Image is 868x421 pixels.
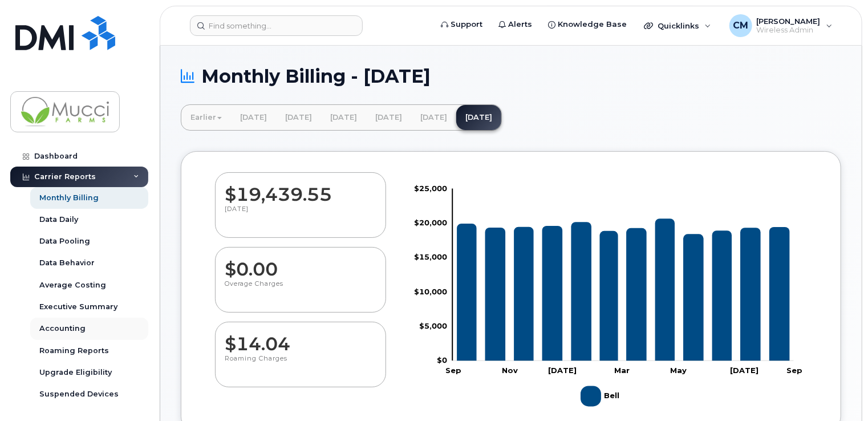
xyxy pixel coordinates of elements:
[225,280,376,300] p: Overage Charges
[366,105,411,130] a: [DATE]
[437,356,447,365] tspan: $0
[411,105,456,130] a: [DATE]
[445,366,461,375] tspan: Sep
[502,366,518,375] tspan: Nov
[414,252,447,261] tspan: $15,000
[225,205,376,225] p: [DATE]
[414,184,447,193] tspan: $25,000
[225,173,376,205] dd: $19,439.55
[181,66,841,86] h1: Monthly Billing - [DATE]
[671,366,687,375] tspan: May
[276,105,321,130] a: [DATE]
[730,366,759,375] tspan: [DATE]
[414,184,803,411] g: Chart
[548,366,577,375] tspan: [DATE]
[581,382,622,411] g: Bell
[456,105,501,130] a: [DATE]
[225,354,376,375] p: Roaming Charges
[231,105,276,130] a: [DATE]
[225,248,376,280] dd: $0.00
[457,218,790,361] g: Bell
[614,366,630,375] tspan: Mar
[321,105,366,130] a: [DATE]
[581,382,622,411] g: Legend
[787,366,803,375] tspan: Sep
[414,218,447,227] tspan: $20,000
[414,287,447,296] tspan: $10,000
[225,322,376,354] dd: $14.04
[419,321,447,330] tspan: $5,000
[181,105,231,130] a: Earlier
